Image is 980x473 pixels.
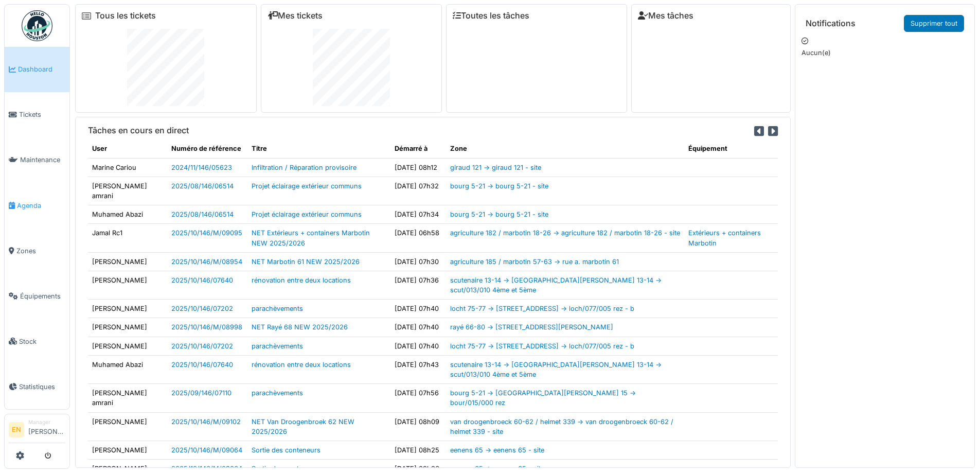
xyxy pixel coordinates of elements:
a: Stock [5,319,69,364]
a: bourg 5-21 -> bourg 5-21 - site [450,182,548,190]
td: [PERSON_NAME] [88,318,167,337]
td: [DATE] 07h43 [390,355,446,383]
a: Mes tâches [638,11,693,21]
td: [DATE] 07h34 [390,205,446,224]
span: Statistiques [19,382,65,392]
td: [PERSON_NAME] amrani [88,177,167,205]
a: agriculture 182 / marbotin 18-26 -> agriculture 182 / marbotin 18-26 - site [450,229,680,237]
a: locht 75-77 -> [STREET_ADDRESS] -> loch/077/005 rez - b [450,305,634,312]
a: NET Extérieurs + containers Marbotin NEW 2025/2026 [252,229,370,247]
th: Zone [446,139,685,158]
a: Mes tickets [268,11,323,21]
span: Tickets [19,110,65,119]
td: [DATE] 07h32 [390,177,446,205]
a: rénovation entre deux locations [252,361,351,369]
span: Dashboard [18,64,65,74]
a: Tous les tickets [95,11,156,21]
a: van droogenbroeck 60-62 / helmet 339 -> van droogenbroeck 60-62 / helmet 339 - site [450,418,673,435]
a: parachèvements [252,305,303,312]
td: [DATE] 07h36 [390,271,446,299]
a: 2025/08/146/06514 [171,182,234,190]
div: Manager [28,418,65,426]
td: [PERSON_NAME] [88,271,167,299]
a: Zones [5,228,69,273]
a: Infiltration / Réparation provisoire [252,164,357,171]
a: Tickets [5,92,69,137]
a: 2025/10/146/07202 [171,342,233,350]
a: Dashboard [5,47,69,92]
a: rénovation entre deux locations [252,276,351,284]
a: 2025/09/146/07110 [171,389,231,397]
td: Marine Cariou [88,158,167,177]
a: Agenda [5,183,69,228]
a: 2025/10/146/M/09064 [171,465,242,472]
th: Équipement [684,139,778,158]
a: bourg 5-21 -> [GEOGRAPHIC_DATA][PERSON_NAME] 15 -> bour/015/000 rez [450,389,636,407]
td: [PERSON_NAME] [88,441,167,459]
a: 2024/11/146/05623 [171,164,232,171]
a: 2025/10/146/M/09095 [171,229,242,237]
th: Démarré à [390,139,446,158]
td: [PERSON_NAME] [88,300,167,318]
h6: Notifications [806,19,856,28]
a: 2025/10/146/07640 [171,276,233,284]
a: 2025/10/146/M/09102 [171,418,241,426]
li: EN [9,422,24,437]
td: [DATE] 08h25 [390,441,446,459]
td: [PERSON_NAME] amrani [88,384,167,412]
span: Équipements [20,291,65,301]
a: locht 75-77 -> [STREET_ADDRESS] -> loch/077/005 rez - b [450,342,634,350]
a: Maintenance [5,137,69,183]
a: NET Van Droogenbroek 62 NEW 2025/2026 [252,418,354,435]
span: Zones [16,246,65,256]
a: 2025/10/146/M/09064 [171,446,242,454]
a: Sortie des conteneurs [252,465,320,472]
p: Aucun(e) [801,48,968,58]
a: Extérieurs + containers Marbotin [688,229,761,247]
a: Statistiques [5,364,69,409]
td: [DATE] 08h09 [390,412,446,441]
a: NET Marbotin 61 NEW 2025/2026 [252,258,360,266]
a: giraud 121 -> giraud 121 - site [450,164,541,171]
td: [DATE] 06h58 [390,224,446,252]
a: parachèvements [252,342,303,350]
td: [DATE] 07h30 [390,252,446,271]
a: parachèvements [252,389,303,397]
a: Projet éclairage extérieur communs [252,182,362,190]
td: [DATE] 07h40 [390,300,446,318]
td: [DATE] 08h12 [390,158,446,177]
td: [DATE] 07h56 [390,384,446,412]
a: agriculture 185 / marbotin 57-63 -> rue a. marbotin 61 [450,258,619,266]
td: [DATE] 07h40 [390,318,446,337]
a: rayé 66-80 -> [STREET_ADDRESS][PERSON_NAME] [450,323,613,331]
a: 2025/08/146/06514 [171,211,234,218]
td: [PERSON_NAME] [88,337,167,355]
a: Supprimer tout [904,15,964,32]
a: 2025/10/146/07640 [171,361,233,369]
a: 2025/10/146/M/08998 [171,323,242,331]
li: [PERSON_NAME] [28,418,65,441]
th: Titre [247,139,390,158]
a: scutenaire 13-14 -> [GEOGRAPHIC_DATA][PERSON_NAME] 13-14 -> scut/013/010 4ème et 5ème [450,361,662,378]
span: Stock [19,337,65,346]
a: bourg 5-21 -> bourg 5-21 - site [450,211,548,218]
img: Badge_color-CXgf-gQk.svg [22,10,52,41]
span: translation missing: fr.shared.user [92,145,107,152]
a: Équipements [5,273,69,319]
a: eenens 65 -> eenens 65 - site [450,465,544,472]
a: 2025/10/146/M/08954 [171,258,242,266]
a: scutenaire 13-14 -> [GEOGRAPHIC_DATA][PERSON_NAME] 13-14 -> scut/013/010 4ème et 5ème [450,276,662,294]
a: Toutes les tâches [453,11,529,21]
th: Numéro de référence [167,139,247,158]
td: [PERSON_NAME] [88,252,167,271]
td: Muhamed Abazi [88,355,167,383]
td: Jamal Rc1 [88,224,167,252]
td: [DATE] 07h40 [390,337,446,355]
td: Muhamed Abazi [88,205,167,224]
a: EN Manager[PERSON_NAME] [9,418,65,443]
span: Agenda [17,201,65,211]
td: [PERSON_NAME] [88,412,167,441]
h6: Tâches en cours en direct [88,126,189,135]
span: Maintenance [20,155,65,165]
a: Projet éclairage extérieur communs [252,211,362,218]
